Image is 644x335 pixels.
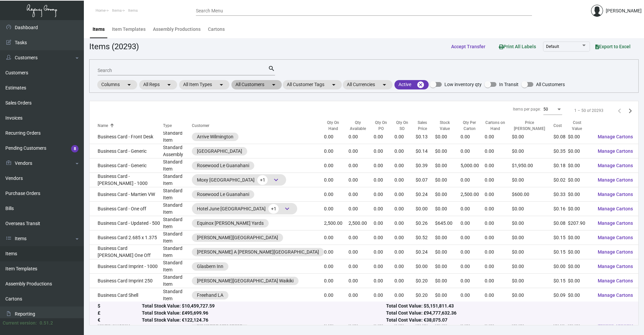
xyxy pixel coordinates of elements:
td: 0.00 [348,230,374,245]
td: Business Card [PERSON_NAME] One Off [90,245,163,259]
td: 0.00 [324,288,348,303]
td: Standard Item [163,202,192,216]
td: 2,500.00 [348,216,374,230]
div: Stock Value [435,120,460,132]
td: 0.00 [485,202,512,216]
td: $0.00 [553,259,568,274]
td: 0.00 [485,144,512,158]
td: 0.00 [485,130,512,144]
span: Items [112,8,122,13]
div: Cost [553,123,562,129]
td: $0.00 [435,230,460,245]
td: Business Card - Generic [90,158,163,173]
td: 0.00 [461,202,485,216]
div: Rosewood Le Guanahani [197,162,249,169]
td: Standard Item [163,288,192,303]
td: 0.00 [394,144,415,158]
td: $0.00 [568,173,592,187]
td: $0.33 [553,187,568,202]
td: $0.00 [416,202,435,216]
div: Total Cost Value: £94,777,632.36 [386,310,630,317]
td: Standard Item [163,230,192,245]
td: $0.00 [568,144,592,158]
td: $0.00 [416,259,435,274]
td: $0.00 [435,259,460,274]
td: 0.00 [461,288,485,303]
div: Total Stock Value: €122,124.76 [142,317,386,324]
td: 0.00 [374,259,395,274]
td: $1,950.00 [512,158,553,173]
td: $0.07 [416,173,435,187]
div: Rosewood Le Guanahani [197,191,249,198]
td: $0.00 [512,274,553,288]
mat-chip: All Customer Tags [283,80,342,89]
td: 0.00 [374,144,395,158]
td: $0.00 [435,288,460,303]
div: Cost Value [568,120,586,132]
td: $645.00 [435,216,460,230]
span: keyboard_arrow_down [283,205,291,213]
td: Standard Item [163,216,192,230]
span: Manage Cartons [598,192,633,197]
td: Standard Item [163,245,192,259]
div: Qty Available [348,120,374,132]
button: Manage Cartons [592,217,638,229]
td: 0.00 [374,130,395,144]
td: $0.20 [416,274,435,288]
mat-icon: arrow_drop_down [330,81,338,89]
div: Cartons on Hand [485,120,506,132]
span: Manage Cartons [598,177,633,183]
td: 0.00 [374,216,395,230]
td: 0.00 [324,245,348,259]
td: 0.00 [394,130,415,144]
td: Standard Item [163,259,192,274]
div: [PERSON_NAME] A [PERSON_NAME][GEOGRAPHIC_DATA] [197,249,319,256]
td: 0.00 [374,187,395,202]
div: $ [98,303,142,310]
td: $0.00 [512,173,553,187]
td: $0.13 [416,130,435,144]
td: Standard Item [163,173,192,187]
div: Total Stock Value: $10,459,727.59 [142,303,386,310]
td: 0.00 [374,158,395,173]
div: Price [PERSON_NAME] [512,120,547,132]
td: 0.00 [348,158,374,173]
div: Freehand LA [197,292,223,299]
td: $0.08 [553,130,568,144]
td: $0.39 [416,158,435,173]
td: $0.15 [553,245,568,259]
td: $0.08 [553,216,568,230]
td: 0.00 [394,288,415,303]
td: $0.26 [416,216,435,230]
td: Business Card Imprint - 1000 [90,259,163,274]
td: 0.00 [324,259,348,274]
td: 0.00 [324,144,348,158]
div: 1 – 50 of 20293 [574,108,603,114]
td: 0.00 [324,158,348,173]
td: 0.00 [374,274,395,288]
td: $0.00 [512,202,553,216]
td: 0.00 [374,245,395,259]
span: Home [96,8,106,13]
td: Business Card - Martien VW [90,187,163,202]
div: Sales Price [416,120,435,132]
td: 0.00 [485,259,512,274]
span: Manage Cartons [598,163,633,168]
button: Previous page [614,105,625,116]
td: $0.00 [435,144,460,158]
td: 0.00 [485,187,512,202]
mat-chip: All Reps [139,80,177,89]
td: 0.00 [485,288,512,303]
button: Manage Cartons [592,275,638,287]
td: 0.00 [348,202,374,216]
span: Default [546,44,559,49]
td: $0.09 [553,288,568,303]
mat-select: Items per page: [543,107,562,112]
div: [GEOGRAPHIC_DATA] [197,148,242,155]
div: Qty Available [348,120,368,132]
td: 0.00 [324,130,348,144]
span: +1 [268,204,279,214]
div: Name [98,123,163,129]
td: 0.00 [461,230,485,245]
td: 0.00 [348,144,374,158]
